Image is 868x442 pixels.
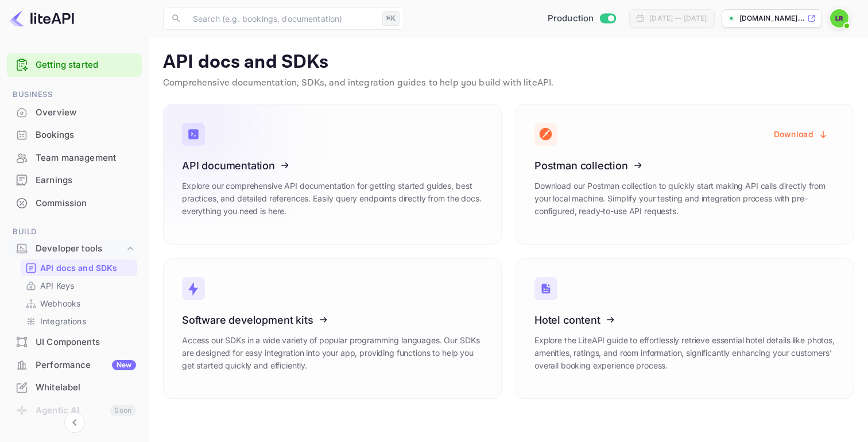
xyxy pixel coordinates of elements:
[36,359,136,372] div: Performance
[36,59,136,72] a: Getting started
[7,102,142,124] div: Overview
[112,360,136,370] div: New
[36,174,136,187] div: Earnings
[7,124,142,145] a: Bookings
[163,104,502,245] a: API documentationExplore our comprehensive API documentation for getting started guides, best pra...
[40,280,74,292] p: API Keys
[7,354,142,375] a: PerformanceNew
[739,13,805,24] p: [DOMAIN_NAME]...
[7,88,142,101] span: Business
[830,9,848,28] img: Lital Rabiner
[7,377,142,399] div: Whitelabel
[182,314,483,326] h3: Software development kits
[7,102,142,123] a: Overview
[534,334,835,372] p: Explore the LiteAPI guide to effortlessly retrieve essential hotel details like photos, amenities...
[548,12,594,25] span: Production
[36,129,136,142] div: Bookings
[7,147,142,168] a: Team management
[25,315,133,327] a: Integrations
[163,258,502,399] a: Software development kitsAccess our SDKs in a wide variety of popular programming languages. Our ...
[7,226,142,238] span: Build
[36,242,125,255] div: Developer tools
[25,262,133,274] a: API docs and SDKs
[767,123,835,145] button: Download
[21,313,137,329] div: Integrations
[21,259,137,276] div: API docs and SDKs
[382,11,400,26] div: ⌘K
[21,295,137,312] div: Webhooks
[516,258,854,399] a: Hotel contentExplore the LiteAPI guide to effortlessly retrieve essential hotel details like phot...
[25,280,133,292] a: API Keys
[36,197,136,210] div: Commission
[36,381,136,394] div: Whitelabel
[7,354,142,377] div: PerformanceNew
[40,262,118,274] p: API docs and SDKs
[40,297,80,309] p: Webhooks
[186,7,378,30] input: Search (e.g. bookings, documentation)
[7,192,142,214] a: Commission
[7,53,142,77] div: Getting started
[21,277,137,294] div: API Keys
[534,314,835,326] h3: Hotel content
[543,12,621,25] div: Switch to Sandbox mode
[163,51,854,74] p: API docs and SDKs
[36,336,136,349] div: UI Components
[36,106,136,119] div: Overview
[7,124,142,146] div: Bookings
[36,428,136,441] div: API Logs
[7,169,142,192] div: Earnings
[7,192,142,215] div: Commission
[64,412,85,433] button: Collapse navigation
[649,13,707,24] div: [DATE] — [DATE]
[534,180,835,218] p: Download our Postman collection to quickly start making API calls directly from your local machin...
[36,152,136,165] div: Team management
[7,147,142,169] div: Team management
[9,9,74,28] img: LiteAPI logo
[163,76,854,90] p: Comprehensive documentation, SDKs, and integration guides to help you build with liteAPI.
[7,331,142,352] a: UI Components
[25,297,133,309] a: Webhooks
[534,160,835,172] h3: Postman collection
[40,315,86,327] p: Integrations
[7,239,142,259] div: Developer tools
[7,377,142,398] a: Whitelabel
[7,331,142,354] div: UI Components
[7,169,142,191] a: Earnings
[182,334,483,372] p: Access our SDKs in a wide variety of popular programming languages. Our SDKs are designed for eas...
